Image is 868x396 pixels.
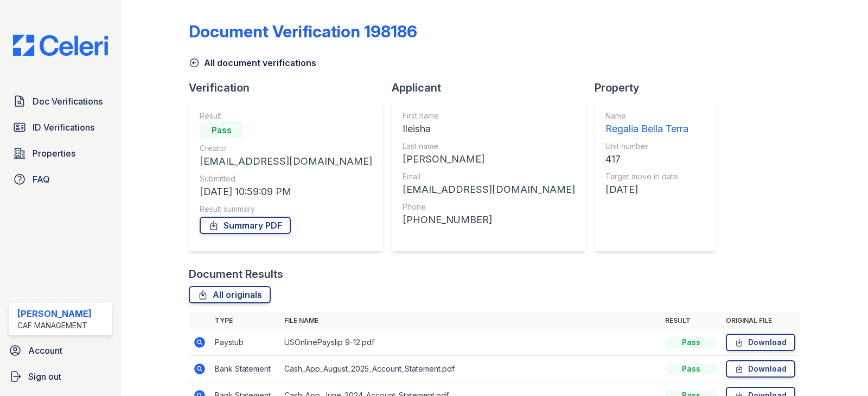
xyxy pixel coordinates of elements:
[200,184,372,199] div: [DATE] 10:59:09 PM
[280,312,661,329] th: File name
[605,171,688,182] div: Target move in date
[665,337,717,348] div: Pass
[665,363,717,374] div: Pass
[33,173,50,186] span: FAQ
[403,152,575,167] div: [PERSON_NAME]
[9,116,112,138] a: ID Verifications
[403,212,575,228] div: [PHONE_NUMBER]
[605,141,688,152] div: Unit number
[9,142,112,164] a: Properties
[661,312,722,329] th: Result
[9,90,112,112] a: Doc Verifications
[280,356,661,382] td: Cash_App_August_2025_Account_Statement.pdf
[200,111,372,121] div: Result
[200,217,291,234] a: Summary PDF
[605,121,688,137] div: Regalia Bella Terra
[403,182,575,197] div: [EMAIL_ADDRESS][DOMAIN_NAME]
[4,340,117,361] a: Account
[4,35,117,56] img: CE_Logo_Blue-a8612792a0a2168367f1c8372b55b34899dd931a85d93a1a3d3e32e68fde9ad4.png
[210,356,280,382] td: Bank Statement
[9,168,112,190] a: FAQ
[403,111,575,121] div: First name
[605,152,688,167] div: 417
[189,80,392,95] div: Verification
[200,204,372,215] div: Result summary
[605,111,688,137] a: Name Regalia Bella Terra
[595,80,725,95] div: Property
[189,22,417,41] div: Document Verification 198186
[280,329,661,356] td: USOnlinePayslip 9-12.pdf
[189,286,271,303] a: All originals
[17,320,92,331] div: CAF Management
[605,182,688,197] div: [DATE]
[822,353,857,385] iframe: chat widget
[722,312,800,329] th: Original file
[189,267,283,282] div: Document Results
[605,111,688,121] div: Name
[210,329,280,356] td: Paystub
[17,307,92,320] div: [PERSON_NAME]
[33,147,75,160] span: Properties
[33,95,103,108] span: Doc Verifications
[200,143,372,154] div: Creator
[403,141,575,152] div: Last name
[200,121,243,139] div: Pass
[200,154,372,169] div: [EMAIL_ADDRESS][DOMAIN_NAME]
[210,312,280,329] th: Type
[726,360,795,378] a: Download
[403,171,575,182] div: Email
[33,121,94,134] span: ID Verifications
[28,370,61,383] span: Sign out
[403,202,575,212] div: Phone
[4,366,117,387] a: Sign out
[392,80,595,95] div: Applicant
[28,344,62,357] span: Account
[403,121,575,137] div: Ileisha
[189,56,316,69] a: All document verifications
[726,334,795,351] a: Download
[200,173,372,184] div: Submitted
